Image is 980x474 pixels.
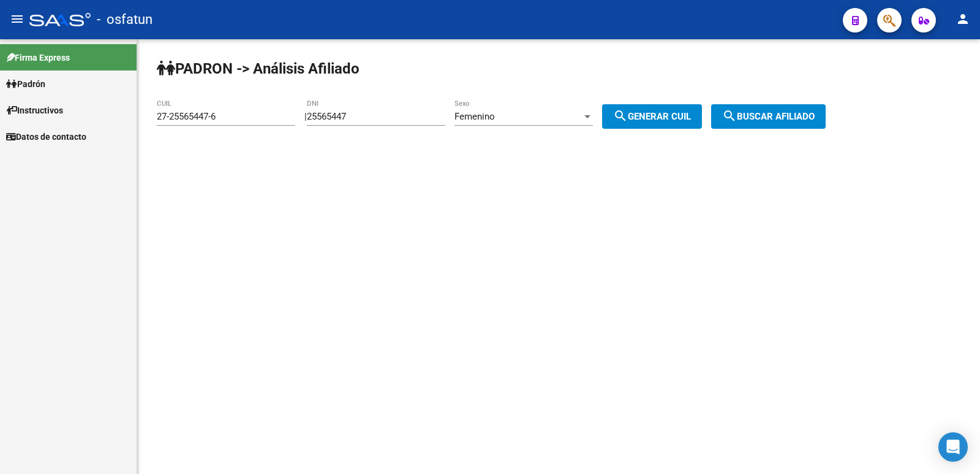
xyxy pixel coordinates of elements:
[6,77,45,91] span: Padrón
[454,111,495,122] span: Femenino
[6,130,86,143] span: Datos de contacto
[722,109,737,123] mat-icon: search
[97,6,153,33] span: - osfatun
[6,51,70,64] span: Firma Express
[956,12,970,26] mat-icon: person
[613,109,628,123] mat-icon: search
[722,111,815,122] span: Buscar afiliado
[10,12,24,26] mat-icon: menu
[602,104,702,129] button: Generar CUIL
[613,111,691,122] span: Generar CUIL
[157,60,360,77] strong: PADRON -> Análisis Afiliado
[938,432,968,462] div: Open Intercom Messenger
[6,104,63,117] span: Instructivos
[304,111,711,122] div: |
[711,104,826,129] button: Buscar afiliado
